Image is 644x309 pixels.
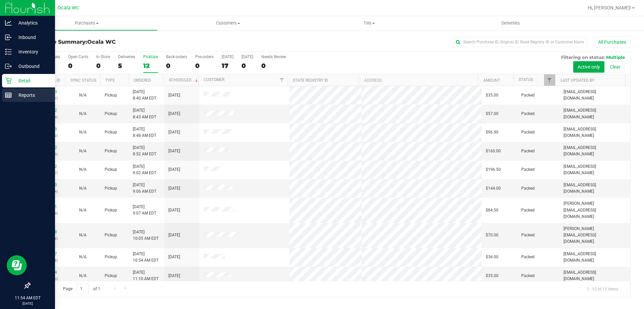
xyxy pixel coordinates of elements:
[16,20,157,26] span: Purchases
[563,107,626,120] span: [EMAIL_ADDRESS][DOMAIN_NAME]
[168,207,180,214] span: [DATE]
[79,273,87,279] button: N/A
[133,126,156,139] span: [DATE] 8:48 AM EDT
[38,108,57,113] a: 11826332
[87,39,116,45] span: Ocala WC
[521,185,535,192] span: Packed
[133,204,156,217] span: [DATE] 9:07 AM EDT
[594,36,631,48] button: All Purchases
[521,166,535,173] span: Packed
[5,34,12,41] inline-svg: Inbound
[168,232,180,238] span: [DATE]
[561,54,605,60] span: Filtering on status:
[79,149,87,153] span: Not Applicable
[68,62,88,70] div: 0
[105,111,117,117] span: Pickup
[118,54,135,59] div: Deliveries
[486,148,501,154] span: $160.00
[293,78,328,83] a: State Registry ID
[519,77,533,82] a: Status
[521,148,535,154] span: Packed
[7,255,27,275] iframe: Resource center
[38,89,57,94] a: 11826193
[38,204,57,209] a: 11826671
[276,74,287,86] a: Filter
[5,63,12,70] inline-svg: Outbound
[79,254,87,260] button: N/A
[79,208,87,213] span: Not Applicable
[168,273,180,279] span: [DATE]
[12,19,52,27] p: Analytics
[157,16,299,30] a: Customers
[57,284,106,294] span: Page of 1
[79,148,87,154] button: N/A
[105,148,117,154] span: Pickup
[79,186,87,191] span: Not Applicable
[79,129,87,136] button: N/A
[12,77,52,85] p: Retail
[105,273,117,279] span: Pickup
[195,54,214,59] div: Pre-orders
[486,254,498,260] span: $36.00
[133,107,156,120] span: [DATE] 8:43 AM EDT
[168,148,180,154] span: [DATE]
[486,129,498,136] span: $96.90
[5,77,12,84] inline-svg: Retail
[563,89,626,102] span: [EMAIL_ADDRESS][DOMAIN_NAME]
[143,62,158,70] div: 12
[30,39,230,45] h3: Purchase Summary:
[79,232,87,238] button: N/A
[560,78,594,83] a: Last Updated By
[166,54,187,59] div: Back-orders
[521,254,535,260] span: Packed
[573,61,604,73] button: Active only
[204,77,224,82] a: Customer
[521,232,535,238] span: Packed
[79,233,87,237] span: Not Applicable
[79,207,87,214] button: N/A
[168,166,180,173] span: [DATE]
[168,129,180,136] span: [DATE]
[105,92,117,99] span: Pickup
[544,74,555,86] a: Filter
[241,62,253,70] div: 0
[3,301,52,306] p: [DATE]
[133,145,156,157] span: [DATE] 8:52 AM EDT
[168,92,180,99] span: [DATE]
[12,91,52,99] p: Reports
[38,270,57,275] a: 11827654
[105,166,117,173] span: Pickup
[38,230,57,234] a: 11827188
[3,295,52,301] p: 11:54 AM EDT
[79,111,87,117] button: N/A
[563,163,626,176] span: [EMAIL_ADDRESS][DOMAIN_NAME]
[486,232,498,238] span: $70.00
[222,54,233,59] div: [DATE]
[168,254,180,260] span: [DATE]
[58,5,79,11] span: Ocala WC
[486,92,498,99] span: $35.00
[486,111,498,117] span: $57.00
[563,226,626,245] span: [PERSON_NAME][EMAIL_ADDRESS][DOMAIN_NAME]
[133,163,156,176] span: [DATE] 9:02 AM EDT
[486,166,501,173] span: $196.50
[563,145,626,157] span: [EMAIL_ADDRESS][DOMAIN_NAME]
[299,20,439,26] span: Tills
[158,20,298,26] span: Customers
[299,16,440,30] a: Tills
[606,54,625,60] span: Multiple
[105,232,117,238] span: Pickup
[359,74,478,86] th: Address
[70,78,96,83] a: Sync Status
[581,284,624,294] span: 1 - 12 of 12 items
[521,111,535,117] span: Packed
[440,16,581,30] a: Deliveries
[79,185,87,192] button: N/A
[486,207,498,214] span: $84.50
[38,183,57,187] a: 11826670
[79,166,87,173] button: N/A
[168,111,180,117] span: [DATE]
[521,273,535,279] span: Packed
[79,255,87,259] span: Not Applicable
[563,182,626,195] span: [EMAIL_ADDRESS][DOMAIN_NAME]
